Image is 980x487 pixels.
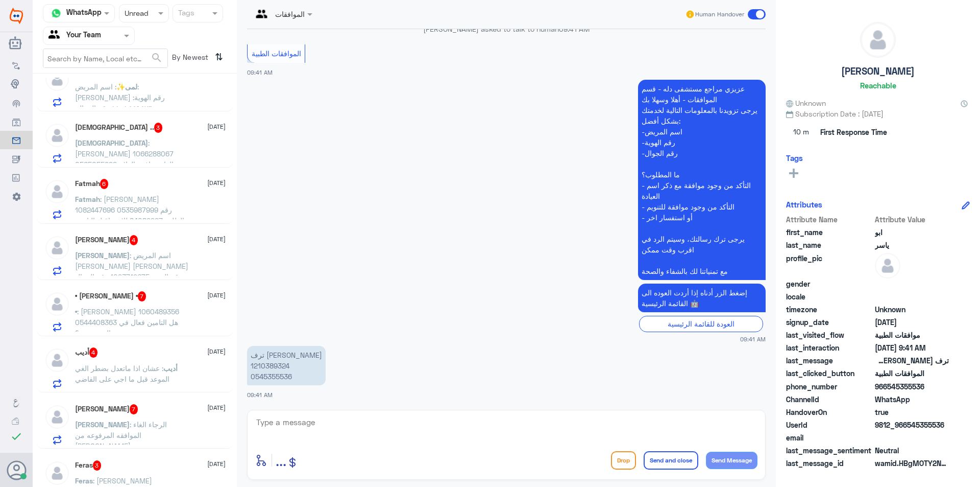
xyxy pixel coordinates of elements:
span: [DATE] [207,403,226,412]
span: : [PERSON_NAME] 1082447696 0535987999 رقم الطلب 84089297 للان ماقبل التامين والسبب انكم مارفعتوا ... [75,195,184,257]
span: First Response Time [820,127,887,137]
span: null [875,291,949,302]
img: defaultAdmin.png [44,235,70,261]
input: Search by Name, Local etc… [43,49,167,67]
span: 7 [138,291,146,302]
span: 4 [89,347,98,358]
span: wamid.HBgMOTY2NTQ1MzU1NTM2FQIAEhgUM0E0MTg0RTRDODMwNUVFMTRBNUQA [875,458,949,469]
span: 7 [130,404,138,414]
span: null [875,279,949,289]
img: Widebot Logo [10,8,23,24]
img: defaultAdmin.png [875,253,900,279]
span: locale [786,291,873,302]
span: [DATE] [207,459,226,469]
span: ترف فيصل 1210389324 0545355536 [875,355,949,366]
span: Fatmah [75,195,100,203]
span: موافقات الطبية [875,330,949,340]
h5: Salman [75,404,138,414]
img: defaultAdmin.png [44,460,70,486]
span: Unknown [875,304,949,315]
span: Attribute Value [875,214,949,225]
button: Send and close [644,451,698,470]
span: timezone [786,304,873,315]
span: last_message [786,355,873,366]
span: Unknown [786,98,826,108]
h6: Reachable [860,81,896,90]
h6: Tags [786,153,803,163]
span: 3 [154,123,163,133]
span: الموافقات الطبية [252,49,301,58]
span: ChannelId [786,394,873,405]
span: signup_date [786,317,873,328]
span: [DATE] [207,291,226,300]
span: • [75,307,77,316]
span: Subscription Date : [DATE] [786,108,970,119]
span: 09:41 AM [740,335,766,343]
img: defaultAdmin.png [44,404,70,430]
h5: • Dina Bint Nasser • [75,291,146,302]
span: 10 m [786,123,817,142]
h5: Feras [75,460,102,471]
span: last_clicked_button [786,368,873,379]
span: 2025-09-11T06:41:50.597Z [875,342,949,353]
span: last_name [786,240,873,250]
img: yourTeam.svg [48,28,64,43]
span: 09:41 AM [247,391,273,398]
h5: محمد مبارك [75,235,138,245]
h6: Attributes [786,200,822,209]
p: 11/9/2025, 9:41 AM [638,284,766,312]
img: defaultAdmin.png [44,291,70,317]
span: [DEMOGRAPHIC_DATA] [75,138,148,147]
span: gender [786,279,873,289]
span: : اسم المريض [PERSON_NAME] [PERSON_NAME] رقم الهوية 1023719675 رقم الجوال 0555417253 رقم الملف 13... [75,251,188,292]
button: Send Message [706,452,757,469]
span: [DATE] [207,235,226,244]
span: email [786,432,873,443]
span: 966545355536 [875,381,949,392]
i: ⇅ [215,49,223,65]
span: [DATE] [207,178,226,188]
div: العودة للقائمة الرئيسية [639,316,763,332]
span: الموافقات الطبية [875,368,949,379]
img: defaultAdmin.png [44,66,70,92]
i: check [10,430,22,443]
div: Tags [177,7,194,20]
span: 6 [100,179,109,189]
h5: [PERSON_NAME] [841,65,915,77]
p: 11/9/2025, 9:41 AM [638,80,766,280]
h5: Fatmah [75,179,109,189]
span: last_message_sentiment [786,445,873,456]
span: ابو [875,227,949,238]
span: 2025-09-10T17:30:34.282Z [875,317,949,328]
span: Feras [75,476,93,485]
span: Attribute Name [786,214,873,225]
span: [DATE] [207,347,226,356]
img: defaultAdmin.png [861,22,895,57]
span: UserId [786,420,873,430]
span: أديب [163,364,178,373]
span: search [151,52,163,64]
img: defaultAdmin.png [44,123,70,148]
span: 09:41 AM [559,25,590,33]
span: profile_pic [786,253,873,276]
span: 09:41 AM [247,69,273,76]
img: defaultAdmin.png [44,179,70,204]
span: 9812_966545355536 [875,420,949,430]
span: last_interaction [786,342,873,353]
span: 2 [875,394,949,405]
span: first_name [786,227,873,238]
span: ياسر [875,240,949,250]
span: [DATE] [207,122,226,131]
img: defaultAdmin.png [44,347,70,373]
span: [PERSON_NAME] [75,420,130,429]
span: : [PERSON_NAME] 1060489356 0544408363 هل التامين فعال في المستشفى؟ [75,307,179,337]
span: By Newest [168,49,211,69]
img: whatsapp.png [48,6,64,21]
button: ... [276,449,286,472]
span: last_message_id [786,458,873,469]
span: phone_number [786,381,873,392]
span: لمى✨ [116,82,137,91]
p: 11/9/2025, 9:41 AM [247,346,326,385]
h5: أديب [75,347,98,358]
span: null [875,432,949,443]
